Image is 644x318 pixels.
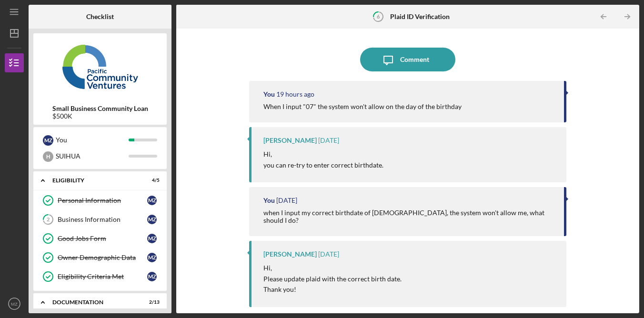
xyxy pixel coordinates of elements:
[47,217,50,223] tspan: 2
[52,299,136,305] div: Documentation
[263,263,402,273] p: Hi,
[52,178,136,183] div: Eligibility
[38,248,162,267] a: Owner Demographic DataMZ
[263,103,462,110] div: When I input "07" the system won't allow on the day of the birthday
[11,301,18,307] text: MZ
[142,299,160,305] div: 2 / 13
[263,197,275,204] div: You
[263,160,383,170] p: you can re-try to enter correct birthdate.
[147,272,157,281] div: M Z
[147,234,157,243] div: M Z
[58,216,147,223] div: Business Information
[58,197,147,204] div: Personal Information
[43,151,53,162] div: H
[263,250,317,258] div: [PERSON_NAME]
[276,197,297,204] time: 2025-09-10 23:53
[43,135,53,146] div: M Z
[147,253,157,262] div: M Z
[360,48,455,71] button: Comment
[263,274,402,284] p: Please update plaid with the correct birth date.
[318,250,339,258] time: 2025-09-10 20:45
[58,273,147,280] div: Eligibility Criteria Met
[318,137,339,144] time: 2025-09-10 23:57
[38,267,162,286] a: Eligibility Criteria MetMZ
[5,294,24,313] button: MZ
[142,178,160,183] div: 4 / 5
[390,13,450,20] b: Plaid ID Verification
[263,209,554,224] div: when I input my correct birthdate of [DEMOGRAPHIC_DATA], the system won't allow me, what should I...
[52,105,148,112] b: Small Business Community Loan
[147,196,157,205] div: M Z
[263,284,402,295] p: Thank you!
[33,38,167,95] img: Product logo
[38,210,162,229] a: 2Business InformationMZ
[86,13,114,20] b: Checklist
[56,132,129,148] div: You
[263,149,383,159] p: Hi,
[56,148,129,164] div: SUIHUA
[263,137,317,144] div: [PERSON_NAME]
[52,112,148,120] div: $500K
[147,215,157,224] div: M Z
[377,13,380,20] tspan: 6
[400,48,429,71] div: Comment
[58,254,147,261] div: Owner Demographic Data
[38,191,162,210] a: Personal InformationMZ
[58,235,147,242] div: Good Jobs Form
[276,90,314,98] time: 2025-09-12 00:11
[38,229,162,248] a: Good Jobs FormMZ
[263,90,275,98] div: You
